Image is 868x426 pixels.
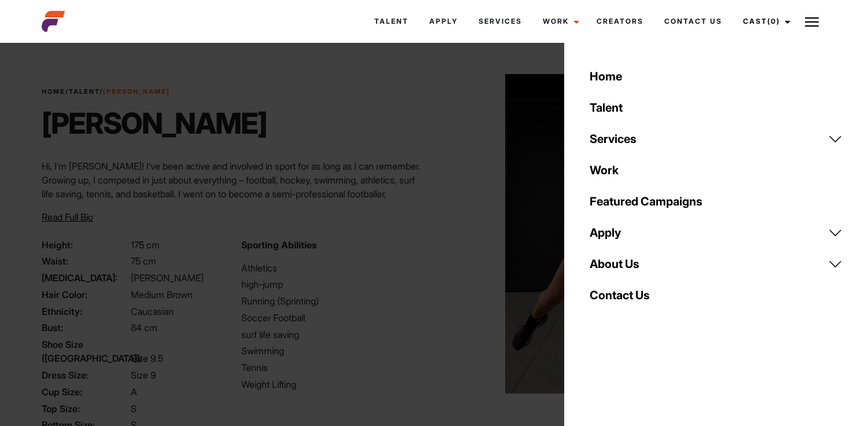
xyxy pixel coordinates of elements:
[583,186,849,217] a: Featured Campaigns
[69,87,100,96] a: Talent
[42,210,93,224] button: Read Full Bio
[103,87,170,96] strong: [PERSON_NAME]
[241,239,317,251] strong: Sporting Abilities
[583,61,849,92] a: Home
[42,10,65,33] img: cropped-aefm-brand-fav-22-square.png
[42,87,170,97] span: / /
[131,289,193,300] span: Medium Brown
[42,321,128,335] span: Bust:
[42,87,65,96] a: Home
[42,385,128,399] span: Cup Size:
[42,159,427,229] p: Hi, I’m [PERSON_NAME]! I’ve been active and involved in sport for as long as I can remember. Grow...
[131,369,156,381] span: Size 9
[131,306,174,317] span: Caucasian
[805,15,819,29] img: Burger icon
[241,294,427,308] li: Running (Sprinting)
[583,248,849,280] a: About Us
[42,211,93,223] span: Read Full Bio
[131,403,137,414] span: S
[733,6,797,37] a: Cast(0)
[583,123,849,155] a: Services
[241,277,427,291] li: high-jump
[583,217,849,248] a: Apply
[42,368,128,382] span: Dress Size:
[131,272,204,284] span: [PERSON_NAME]
[532,6,586,37] a: Work
[42,106,267,141] h1: [PERSON_NAME]
[42,304,128,318] span: Ethnicity:
[583,280,849,311] a: Contact Us
[42,337,128,365] span: Shoe Size ([GEOGRAPHIC_DATA]):
[241,311,427,325] li: Soccer Football
[364,6,419,37] a: Talent
[42,271,128,285] span: [MEDICAL_DATA]:
[131,255,156,267] span: 75 cm
[42,402,128,416] span: Top Size:
[42,238,128,252] span: Height:
[419,6,468,37] a: Apply
[583,155,849,186] a: Work
[131,322,157,333] span: 84 cm
[42,288,128,302] span: Hair Color:
[468,6,532,37] a: Services
[583,92,849,123] a: Talent
[241,377,427,391] li: Weight Lifting
[241,344,427,358] li: Swimming
[241,361,427,374] li: Tennis
[131,386,137,398] span: A
[131,239,160,251] span: 175 cm
[131,352,163,364] span: Size 9.5
[241,261,427,275] li: Athletics
[767,17,780,25] span: (0)
[586,6,654,37] a: Creators
[654,6,733,37] a: Contact Us
[241,328,427,341] li: surf life saving
[42,254,128,268] span: Waist:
